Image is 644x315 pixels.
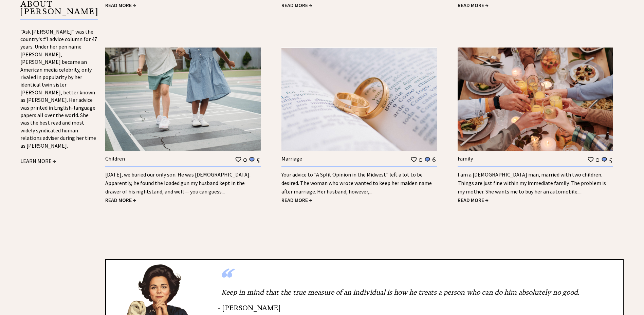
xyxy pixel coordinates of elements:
[218,304,613,312] div: - [PERSON_NAME]
[281,2,312,8] a: READ MORE →
[458,2,489,8] a: READ MORE →
[281,155,302,162] a: Marriage
[609,155,612,164] td: 5
[235,156,242,163] img: heart_outline%201.png
[424,156,431,163] img: message_round%201.png
[20,0,98,20] p: ABOUT [PERSON_NAME]
[20,28,98,166] div: "Ask [PERSON_NAME]" was the country's #1 advice column for 47 years. Under her pen name [PERSON_N...
[458,48,613,151] img: family.jpg
[243,155,247,164] td: 0
[281,171,432,195] a: Your advice to "A Split Opinion in the Midwest" left a lot to be desired. The woman who wrote wan...
[410,156,417,163] img: heart_outline%201.png
[458,155,473,162] a: Family
[601,156,608,163] img: message_round%201.png
[105,2,136,8] a: READ MORE →
[418,155,423,164] td: 0
[281,197,312,203] a: READ MORE →
[105,197,136,203] a: READ MORE →
[458,197,489,203] a: READ MORE →
[595,155,600,164] td: 0
[105,48,261,151] img: children.jpg
[256,155,260,164] td: 5
[458,171,606,195] a: I am a [DEMOGRAPHIC_DATA] man, married with two children. Things are just fine within my immediat...
[432,155,436,164] td: 6
[105,155,125,162] a: Children
[587,156,594,163] img: heart_outline%201.png
[218,284,613,301] div: Keep in mind that the true measure of an individual is how he treats a person who can do him abso...
[218,277,613,284] div: “
[20,157,56,164] a: LEARN MORE →
[249,156,255,163] img: message_round%201.png
[105,171,251,195] a: [DATE], we buried our only son. He was [DEMOGRAPHIC_DATA]. Apparently, he found the loaded gun my...
[281,48,437,151] img: marriage.jpg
